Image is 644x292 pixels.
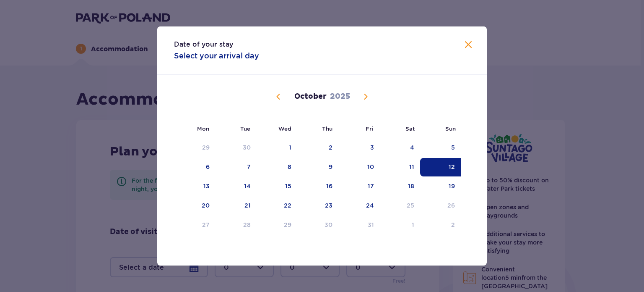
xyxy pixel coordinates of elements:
td: Choose Wednesday, October 8, 2025 as your check-out date. It’s available. [257,158,297,176]
div: 1 [289,143,291,152]
td: Choose Monday, October 6, 2025 as your check-out date. It’s available. [174,158,216,176]
div: 25 [407,201,414,210]
div: 15 [285,182,291,190]
div: 10 [367,163,374,171]
td: Choose Wednesday, October 22, 2025 as your check-out date. It’s available. [257,197,297,215]
div: 18 [408,182,414,190]
div: 29 [284,221,291,229]
td: Not available. Friday, October 31, 2025 [338,216,380,234]
td: Choose Sunday, November 2, 2025 as your check-out date. It’s available. [420,216,461,234]
td: Not available. Tuesday, October 28, 2025 [216,216,257,234]
td: Choose Saturday, October 18, 2025 as your check-out date. It’s available. [380,177,421,196]
td: Not available. Saturday, November 1, 2025 [380,216,421,234]
td: Choose Thursday, October 16, 2025 as your check-out date. It’s available. [297,177,339,196]
td: Choose Tuesday, October 7, 2025 as your check-out date. It’s available. [216,158,257,176]
small: Fri [366,125,374,132]
td: Choose Thursday, October 2, 2025 as your check-out date. It’s available. [297,139,339,157]
td: Choose Tuesday, September 30, 2025 as your check-out date. It’s available. [216,139,257,157]
div: 28 [243,221,251,229]
td: Choose Monday, October 20, 2025 as your check-out date. It’s available. [174,197,216,215]
td: Choose Friday, October 17, 2025 as your check-out date. It’s available. [338,177,380,196]
td: Choose Monday, September 29, 2025 as your check-out date. It’s available. [174,139,216,157]
td: Choose Sunday, October 5, 2025 as your check-out date. It’s available. [420,139,461,157]
div: 23 [325,201,332,210]
div: Calendar [157,75,487,249]
td: Choose Friday, October 10, 2025 as your check-out date. It’s available. [338,158,380,176]
td: Not available. Saturday, October 25, 2025 [380,197,421,215]
td: Choose Wednesday, October 15, 2025 as your check-out date. It’s available. [257,177,297,196]
td: Choose Friday, October 24, 2025 as your check-out date. It’s available. [338,197,380,215]
div: 13 [203,182,210,190]
div: 4 [410,143,414,152]
div: 14 [244,182,251,190]
td: Choose Friday, October 3, 2025 as your check-out date. It’s available. [338,139,380,157]
div: 9 [329,163,332,171]
td: Choose Tuesday, October 21, 2025 as your check-out date. It’s available. [216,197,257,215]
small: Tue [240,125,250,132]
small: Thu [322,125,332,132]
td: Choose Monday, October 13, 2025 as your check-out date. It’s available. [174,177,216,196]
div: 27 [202,221,210,229]
div: 3 [370,143,374,152]
td: Not available. Wednesday, October 29, 2025 [257,216,297,234]
td: Choose Thursday, October 9, 2025 as your check-out date. It’s available. [297,158,339,176]
td: Not available. Sunday, October 26, 2025 [420,197,461,215]
div: 29 [202,143,210,152]
div: 8 [288,163,291,171]
small: Wed [278,125,291,132]
div: 31 [368,221,374,229]
div: 7 [247,163,251,171]
td: Choose Tuesday, October 14, 2025 as your check-out date. It’s available. [216,177,257,196]
td: Not available. Thursday, October 30, 2025 [297,216,339,234]
small: Mon [197,125,209,132]
small: Sat [405,125,415,132]
div: 11 [409,163,414,171]
div: 30 [325,221,332,229]
div: 20 [202,201,210,210]
div: 21 [244,201,251,210]
div: 22 [284,201,291,210]
td: Choose Wednesday, October 1, 2025 as your check-out date. It’s available. [257,139,297,157]
td: Choose Saturday, October 4, 2025 as your check-out date. It’s available. [380,139,421,157]
td: Choose Sunday, October 19, 2025 as your check-out date. It’s available. [420,177,461,196]
td: Choose Saturday, October 11, 2025 as your check-out date. It’s available. [380,158,421,176]
div: 17 [368,182,374,190]
div: 2 [329,143,332,152]
div: 24 [366,201,374,210]
td: Selected as start date. Sunday, October 12, 2025 [420,158,461,176]
div: 16 [326,182,332,190]
div: 1 [412,221,414,229]
div: 6 [206,163,210,171]
td: Choose Thursday, October 23, 2025 as your check-out date. It’s available. [297,197,339,215]
div: 30 [243,143,251,152]
td: Not available. Monday, October 27, 2025 [174,216,216,234]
